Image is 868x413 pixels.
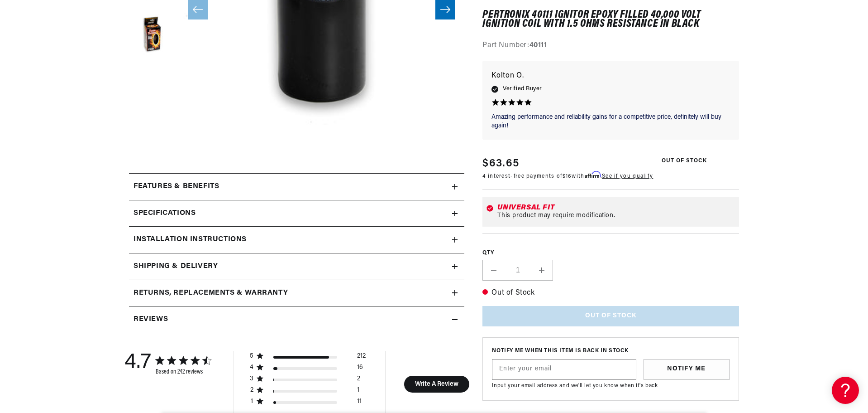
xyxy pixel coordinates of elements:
[644,359,730,380] button: Notify Me
[657,155,712,167] span: Out of Stock
[563,174,572,179] span: $16
[129,200,464,227] summary: Specifications
[129,280,464,306] summary: Returns, Replacements & Warranty
[529,42,547,49] strong: 40111
[250,364,366,375] div: 4 star by 16 reviews
[250,375,366,386] div: 3 star by 2 reviews
[156,369,211,375] div: Based on 242 reviews
[497,212,735,219] div: This product may require modification.
[250,398,254,406] div: 1
[134,208,196,219] h2: Specifications
[482,40,739,52] div: Part Number:
[404,376,469,393] button: Write A Review
[491,113,730,131] p: Amazing performance and reliability gains for a competitive price, definitely will buy again!
[250,386,366,398] div: 2 star by 1 reviews
[129,227,464,253] summary: Installation instructions
[357,386,359,398] div: 1
[134,261,218,272] h2: Shipping & Delivery
[250,375,254,383] div: 3
[250,352,366,364] div: 5 star by 212 reviews
[482,249,739,257] label: QTY
[250,398,366,409] div: 1 star by 11 reviews
[134,181,219,193] h2: Features & Benefits
[134,314,168,326] h2: Reviews
[250,364,254,372] div: 4
[134,287,288,299] h2: Returns, Replacements & Warranty
[124,351,151,375] div: 4.7
[129,253,464,280] summary: Shipping & Delivery
[482,287,739,299] p: Out of Stock
[129,174,464,200] summary: Features & Benefits
[129,14,174,59] button: Load image 4 in gallery view
[357,375,360,386] div: 2
[357,398,362,409] div: 11
[492,383,658,389] span: Input your email address and we'll let you know when it's back
[482,155,519,172] span: $63.65
[482,10,739,29] h1: PerTronix 40111 Ignitor Epoxy Filled 40,000 Volt Ignition Coil with 1.5 Ohms Resistance in Black
[134,234,247,246] h2: Installation instructions
[250,386,254,394] div: 2
[503,84,542,94] span: Verified Buyer
[129,306,464,333] summary: Reviews
[497,204,735,211] div: Universal Fit
[492,347,730,355] span: Notify me when this item is back in stock
[492,360,636,379] input: Enter your email
[491,70,730,83] p: Kolton O.
[482,172,653,180] p: 4 interest-free payments of with .
[357,364,363,375] div: 16
[357,352,366,364] div: 212
[585,171,601,178] span: Affirm
[602,174,653,179] a: See if you qualify - Learn more about Affirm Financing (opens in modal)
[250,352,254,360] div: 5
